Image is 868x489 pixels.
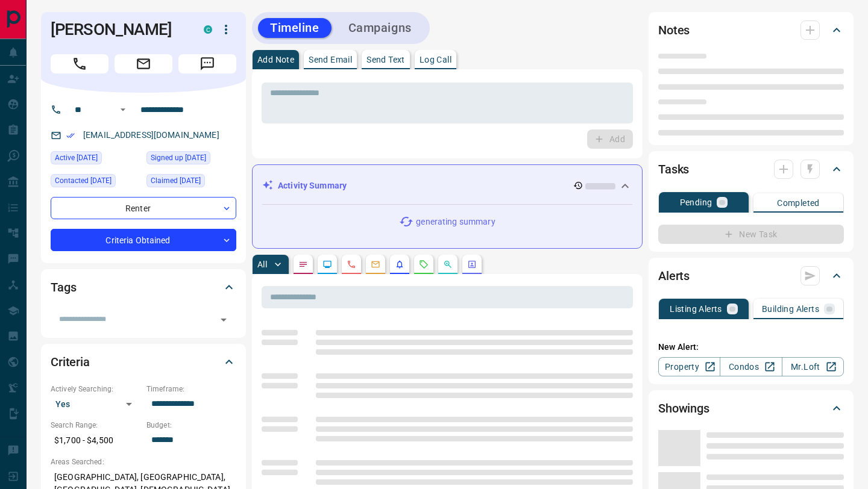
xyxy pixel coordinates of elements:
div: condos.ca [204,25,212,34]
a: Property [658,357,720,376]
div: Notes [658,16,844,45]
span: Message [178,54,236,73]
p: Activity Summary [278,179,347,192]
span: Contacted [DATE] [55,175,112,187]
button: Open [116,102,130,117]
p: Search Range: [51,420,140,431]
span: Active [DATE] [55,152,98,164]
span: Signed up [DATE] [151,152,206,164]
div: Showings [658,394,844,423]
p: generating summary [416,216,495,228]
p: Send Text [366,55,405,64]
p: Log Call [420,55,451,64]
div: Alerts [658,261,844,290]
p: Budget: [146,420,236,431]
button: Open [215,311,232,328]
a: [EMAIL_ADDRESS][DOMAIN_NAME] [83,130,219,140]
div: Sun Sep 14 2025 [51,151,140,168]
h2: Showings [658,399,709,418]
p: Pending [680,198,712,207]
button: Timeline [258,18,332,38]
span: Email [115,54,172,73]
svg: Email Verified [66,131,75,140]
h1: [PERSON_NAME] [51,20,186,39]
span: Call [51,54,108,73]
p: Actively Searching: [51,384,140,394]
div: Yes [51,394,140,414]
div: Criteria Obtained [51,229,236,251]
svg: Emails [371,260,380,269]
div: Tags [51,273,236,302]
svg: Opportunities [443,260,453,269]
button: Campaigns [336,18,424,38]
svg: Requests [419,260,429,269]
p: Send Email [309,55,352,64]
div: Renter [51,197,236,219]
div: Mon Sep 16 2024 [146,174,236,191]
p: Add Note [257,55,294,64]
svg: Lead Browsing Activity [322,260,332,269]
span: Claimed [DATE] [151,175,201,187]
p: Timeframe: [146,384,236,394]
h2: Tags [51,278,76,297]
p: Completed [777,199,820,207]
h2: Criteria [51,352,90,372]
svg: Calls [347,260,356,269]
h2: Alerts [658,266,690,285]
p: All [257,260,267,269]
svg: Notes [298,260,308,269]
div: Activity Summary [262,175,632,197]
svg: Agent Actions [467,260,477,269]
p: Areas Searched: [51,456,236,467]
div: Mon Sep 16 2024 [146,151,236,168]
p: $1,700 - $4,500 [51,431,140,450]
div: Tasks [658,155,844,184]
h2: Tasks [658,160,689,179]
a: Mr.Loft [782,357,844,376]
h2: Notes [658,20,690,40]
a: Condos [720,357,782,376]
p: Building Alerts [762,305,819,313]
div: Wed May 14 2025 [51,174,140,191]
div: Criteria [51,347,236,376]
p: Listing Alerts [670,305,722,313]
p: New Alert: [658,341,844,354]
svg: Listing Alerts [395,260,404,269]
